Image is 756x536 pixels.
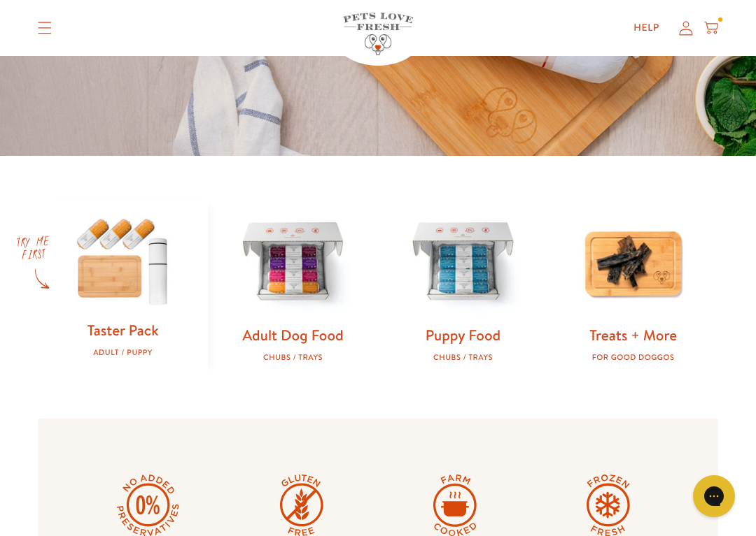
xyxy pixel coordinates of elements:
[242,325,343,345] a: Adult Dog Food
[343,13,413,55] img: Pets Love Fresh
[27,10,63,45] summary: Translation missing: en.sections.header.menu
[426,325,500,345] a: Puppy Food
[622,14,671,42] a: Help
[60,348,185,357] div: Adult / Puppy
[230,353,356,362] div: Chubs / Trays
[686,470,742,522] iframe: Gorgias live chat messenger
[589,325,677,345] a: Treats + More
[400,353,526,362] div: Chubs / Trays
[87,320,158,340] a: Taster Pack
[570,353,696,362] div: For good doggos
